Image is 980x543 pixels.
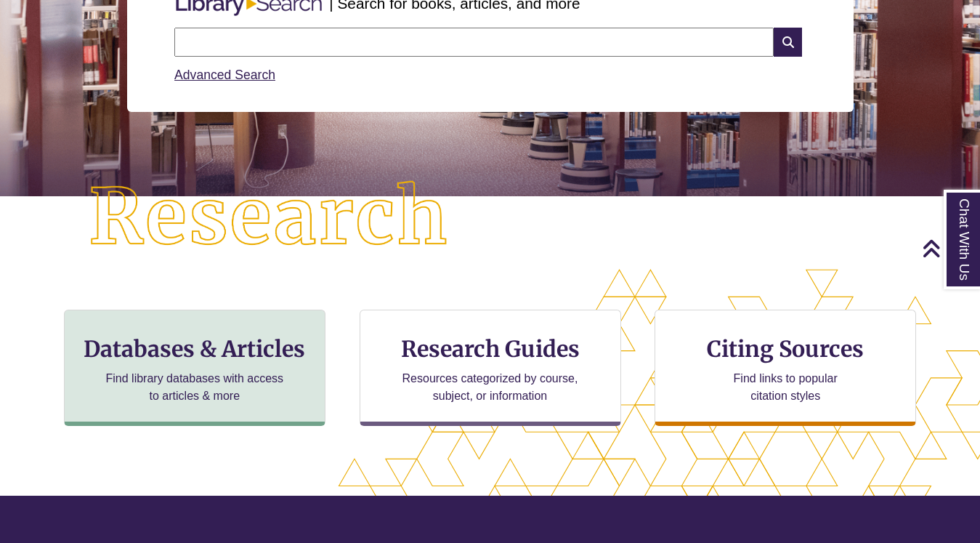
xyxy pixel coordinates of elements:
img: Research [49,141,490,294]
p: Find library databases with access to articles & more [100,370,289,405]
a: Back to Top [922,238,976,258]
p: Resources categorized by course, subject, or information [395,370,585,405]
a: Research Guides Resources categorized by course, subject, or information [360,310,621,426]
h3: Databases & Articles [76,335,313,363]
h3: Research Guides [372,335,609,363]
i: Search [774,28,801,57]
a: Databases & Articles Find library databases with access to articles & more [64,310,325,426]
h3: Citing Sources [697,335,874,363]
a: Citing Sources Find links to popular citation styles [655,310,916,426]
a: Advanced Search [174,68,275,82]
p: Find links to popular citation styles [715,370,857,405]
